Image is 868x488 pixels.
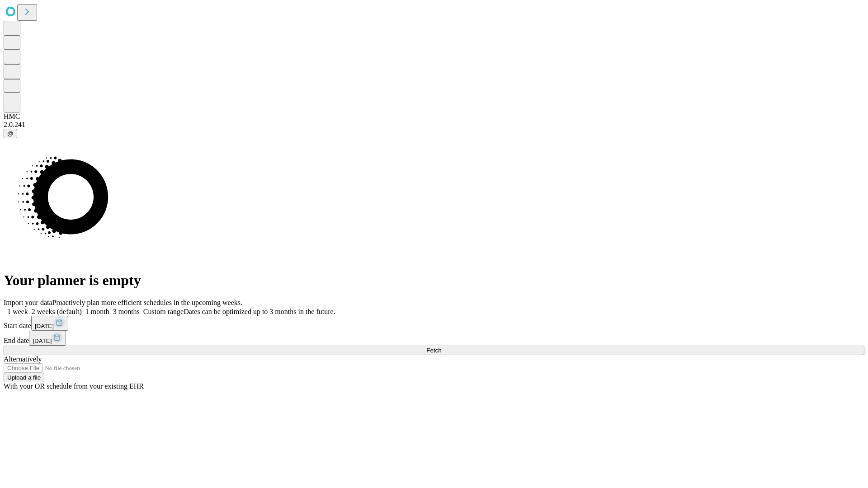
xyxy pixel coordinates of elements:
[4,355,42,363] span: Alternatively
[4,272,864,289] h1: Your planner is empty
[7,308,28,315] span: 1 week
[85,308,109,315] span: 1 month
[7,130,14,137] span: @
[184,308,335,315] span: Dates can be optimized up to 3 months in the future.
[4,346,864,355] button: Fetch
[32,308,82,315] span: 2 weeks (default)
[4,129,17,138] button: @
[52,299,242,306] span: Proactively plan more efficient schedules in the upcoming weeks.
[113,308,140,315] span: 3 months
[4,316,864,331] div: Start date
[35,323,54,329] span: [DATE]
[4,299,52,306] span: Import your data
[4,382,144,390] span: With your OR schedule from your existing EHR
[33,338,52,344] span: [DATE]
[4,331,864,346] div: End date
[31,316,68,331] button: [DATE]
[143,308,184,315] span: Custom range
[4,373,44,382] button: Upload a file
[426,347,441,354] span: Fetch
[4,113,864,121] div: HMC
[4,121,864,129] div: 2.0.241
[29,331,66,346] button: [DATE]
